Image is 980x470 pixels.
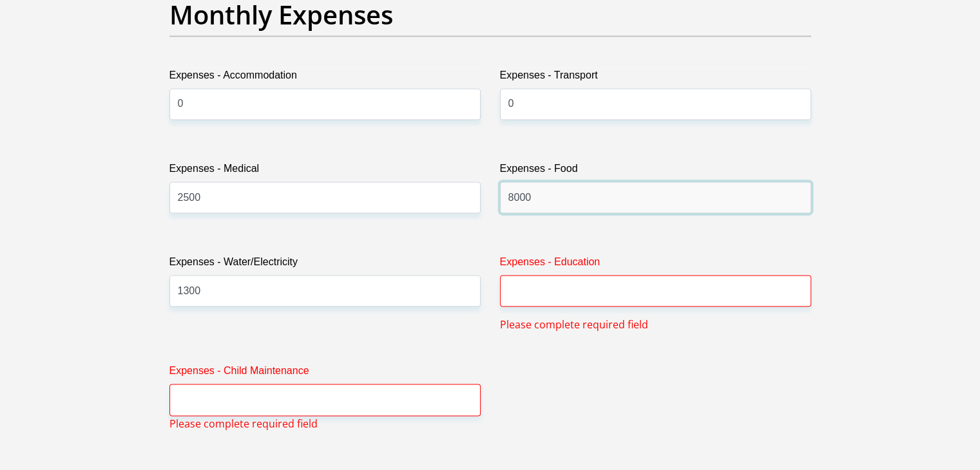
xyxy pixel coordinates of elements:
[169,254,481,275] label: Expenses - Water/Electricity
[500,254,811,275] label: Expenses - Education
[500,182,811,213] input: Expenses - Food
[500,68,811,88] label: Expenses - Transport
[169,384,481,415] input: Expenses - Child Maintenance
[500,88,811,120] input: Expenses - Transport
[169,363,481,384] label: Expenses - Child Maintenance
[169,182,481,213] input: Expenses - Medical
[169,275,481,306] input: Expenses - Water/Electricity
[500,275,811,306] input: Expenses - Education
[169,161,481,182] label: Expenses - Medical
[169,68,481,88] label: Expenses - Accommodation
[169,416,318,431] span: Please complete required field
[500,161,811,182] label: Expenses - Food
[169,88,481,120] input: Expenses - Accommodation
[500,317,648,332] span: Please complete required field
